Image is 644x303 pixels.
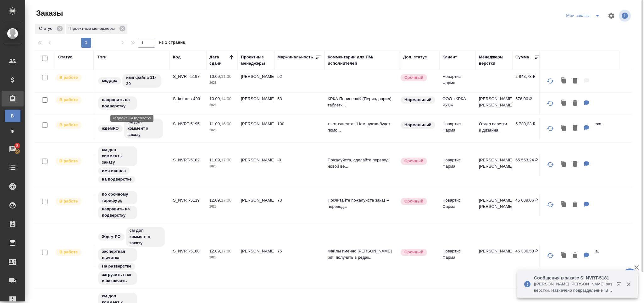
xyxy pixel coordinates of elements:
[55,73,91,82] div: Выставляет ПМ после принятия заказа от КМа
[277,54,313,60] div: Маржинальность
[173,121,203,127] p: S_NVRT-5195
[59,249,78,255] p: В работе
[328,157,397,170] p: Пожалуйста, сделайте перевод новой ве...
[404,97,431,103] p: Нормальный
[479,121,509,133] p: Отдел верстки и дизайна
[515,54,529,60] div: Сумма
[102,248,133,261] p: экспертная вычитка
[70,25,117,32] p: Проектные менеджеры
[479,197,509,210] p: [PERSON_NAME], [PERSON_NAME]
[274,93,325,115] td: 53
[404,249,423,255] p: Срочный
[209,158,221,162] p: 11.09,
[558,122,570,135] button: Клонировать
[55,96,91,104] div: Выставляет ПМ после принятия заказа от КМа
[221,96,231,101] p: 14:00
[400,248,436,257] div: Выставляется автоматически, если на указанный объем услуг необходимо больше времени в стандартном...
[479,96,509,108] p: [PERSON_NAME] [PERSON_NAME]
[55,197,91,206] div: Выставляет ПМ после принятия заказа от КМа
[404,122,431,128] p: Нормальный
[604,8,619,23] span: Настроить таблицу
[580,158,592,171] button: Для ПМ: Пожалуйста, сделайте перевод новой версии мастер-файла системы фармаконадзора. В финально...
[209,163,235,170] p: 2025
[570,158,580,171] button: Удалить
[39,25,54,32] p: Статус
[55,121,91,129] div: Выставляет ПМ после принятия заказа от КМа
[102,97,133,109] p: направить на подверстку
[97,54,107,60] div: Тэги
[12,143,22,149] span: 8
[102,125,119,132] p: ждемРО
[479,248,509,254] p: [PERSON_NAME]
[35,24,65,34] div: Статус
[102,168,126,174] p: имя испола
[209,80,235,86] p: 2025
[479,157,509,170] p: [PERSON_NAME] [PERSON_NAME]
[66,24,127,34] div: Проектные менеджеры
[400,197,436,206] div: Выставляется автоматически, если на указанный объем услуг необходимо больше времени в стандартном...
[622,281,635,287] button: Закрыть
[404,74,423,81] p: Срочный
[274,245,325,267] td: 75
[5,125,20,138] a: Ф
[221,158,231,162] p: 17:00
[512,154,544,176] td: 65 553,24 ₽
[570,122,580,135] button: Удалить
[400,121,436,129] div: Статус по умолчанию для стандартных заказов
[238,93,274,115] td: [PERSON_NAME]
[328,96,397,108] p: КРКА Перинева® (Периндоприл), таблетк...
[442,96,473,108] p: ООО «КРКА-РУС»
[97,190,167,220] div: по срочному тарифу🚓, направить на подверстку
[238,118,274,140] td: [PERSON_NAME]
[128,119,159,138] p: см доп коммент к заказу
[543,248,558,263] button: Обновить
[130,227,161,246] p: см доп коммент к заказу
[400,157,436,165] div: Выставляется автоматически, если на указанный объем услуг необходимо больше времени в стандартном...
[58,54,72,60] div: Статус
[403,54,427,60] div: Доп. статус
[274,154,325,176] td: -9
[209,254,235,261] p: 2025
[173,54,180,60] div: Код
[558,198,570,211] button: Клонировать
[479,54,509,67] div: Менеджеры верстки
[580,198,592,211] button: Для ПМ: Посчитайте пожалуйста заказ – перевод отчета + сертификат Посчитайте пожалуйста в двух ва...
[570,198,580,211] button: Удалить
[209,122,221,126] p: 11.09,
[59,198,78,204] p: В работе
[59,122,78,128] p: В работе
[238,245,274,267] td: [PERSON_NAME]
[543,121,558,136] button: Обновить
[442,54,457,60] div: Клиент
[102,147,133,165] p: см доп коммент к заказу
[534,275,613,281] p: Сообщения в заказе S_NVRT-5181
[209,127,235,133] p: 2025
[558,75,570,88] button: Клонировать
[570,249,580,262] button: Удалить
[580,97,592,110] button: Для ПМ: КРКА Перинева® (Периндоприл), таблетки, 2 мг, 4 мг, 8 мг (ЕАЭС)
[328,248,397,261] p: Файлы именно [PERSON_NAME] pdf, получить в редак...
[97,73,167,88] div: меддра, имя файла 11-30
[512,118,544,140] td: 5 730,23 ₽
[221,74,231,79] p: 11:30
[534,281,613,294] p: [[PERSON_NAME] [PERSON_NAME] разверстки. Назначено подразделение "Верстки и дизайна"
[580,249,592,262] button: Для ПМ: Файлы именно в pdf, получить в редактируемом/ ppt варианте не удастся. В конечном результ...
[209,74,221,79] p: 10.09,
[102,176,131,182] p: на подверстке
[221,198,231,203] p: 17:00
[59,158,78,164] p: В работе
[543,96,558,111] button: Обновить
[622,268,638,284] button: 🙏
[221,122,231,126] p: 16:00
[328,121,397,133] p: тз от клиента: "Нам нужна будет помо...
[102,206,133,219] p: направить на подверстку
[274,194,325,216] td: 73
[59,97,78,103] p: В работе
[274,118,325,140] td: 100
[512,194,544,216] td: 45 089,06 ₽
[209,96,221,101] p: 10.09,
[102,263,131,269] p: На разверстке
[209,203,235,210] p: 2025
[512,70,544,92] td: 2 843,78 ₽
[328,54,397,67] div: Комментарии для ПМ/исполнителей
